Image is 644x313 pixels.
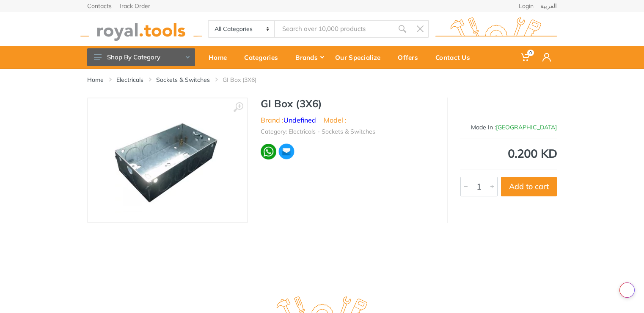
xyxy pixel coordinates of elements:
div: 0.200 KD [460,148,557,159]
a: Home [203,46,238,69]
div: Made In : [460,123,557,132]
a: Categories [238,46,289,69]
input: Site search [275,20,394,38]
li: Category: Electricals - Sockets & Switches [261,127,375,136]
a: 0 [515,46,537,69]
a: العربية [540,3,557,9]
li: Model : [324,115,347,125]
a: Undefined [283,116,316,124]
a: Our Specialize [329,46,392,69]
a: Offers [392,46,429,69]
img: ma.webp [278,143,295,160]
a: Home [87,75,104,84]
a: Contact Us [429,46,482,69]
span: 0 [527,50,534,56]
a: Sockets & Switches [156,75,210,84]
img: Undefined [531,102,557,123]
img: wa.webp [261,144,276,159]
select: Category [209,21,275,37]
li: GI Box (3X6) [223,75,269,84]
img: royal.tools Logo [80,17,202,41]
div: Brands [289,48,329,66]
div: Our Specialize [329,48,392,66]
button: Shop By Category [87,48,195,66]
img: royal.tools Logo [435,17,557,41]
a: Electricals [116,75,143,84]
div: Contact Us [429,48,482,66]
button: Add to cart [501,177,557,196]
a: Track Order [118,3,150,9]
a: Contacts [87,3,112,9]
h1: GI Box (3X6) [261,98,434,110]
nav: breadcrumb [87,75,557,84]
li: Brand : [261,115,316,125]
img: Royal Tools - GI Box (3X6) [115,107,220,213]
div: Offers [392,48,429,66]
span: [GEOGRAPHIC_DATA] [496,123,557,131]
a: Login [519,3,534,9]
div: Categories [238,48,289,66]
div: Home [203,48,238,66]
